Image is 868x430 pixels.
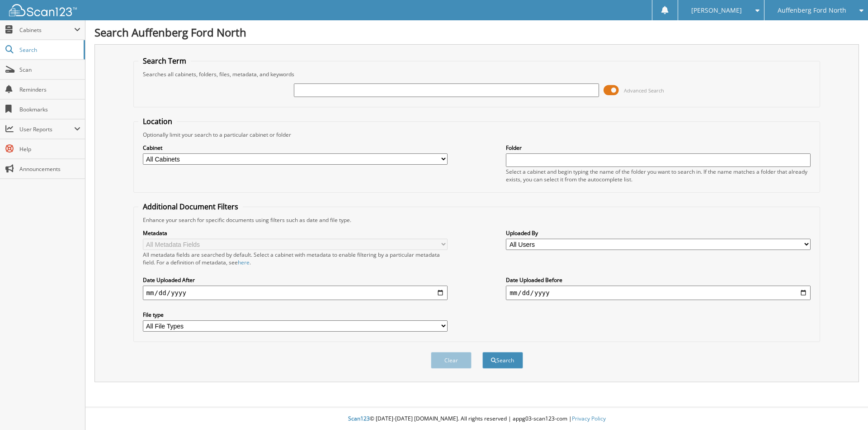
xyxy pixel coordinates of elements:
[19,145,80,153] span: Help
[143,144,448,152] label: Cabinet
[19,66,80,74] span: Scan
[506,286,811,300] input: end
[778,8,846,13] span: Auffenberg Ford North
[19,125,74,133] span: User Reports
[143,276,448,284] label: Date Uploaded After
[506,229,811,237] label: Uploaded By
[19,46,79,54] span: Search
[572,415,606,422] a: Privacy Policy
[506,168,811,183] div: Select a cabinet and begin typing the name of the folder you want to search in. If the name match...
[624,87,664,94] span: Advanced Search
[94,25,859,40] h1: Search Auffenberg Ford North
[138,202,243,212] legend: Additional Document Filters
[143,286,448,300] input: start
[19,106,80,113] span: Bookmarks
[19,86,80,93] span: Reminders
[138,56,191,66] legend: Search Term
[348,415,370,422] span: Scan123
[138,131,816,139] div: Optionally limit your search to a particular cabinet or folder
[143,229,448,237] label: Metadata
[138,216,816,224] div: Enhance your search for specific documents using filters such as date and file type.
[691,8,742,13] span: [PERSON_NAME]
[482,352,523,369] button: Search
[19,26,74,34] span: Cabinets
[19,165,80,173] span: Announcements
[506,276,811,284] label: Date Uploaded Before
[431,352,472,369] button: Clear
[238,259,250,266] a: here
[138,70,816,78] div: Searches all cabinets, folders, files, metadata, and keywords
[143,311,448,319] label: File type
[143,251,448,266] div: All metadata fields are searched by default. Select a cabinet with metadata to enable filtering b...
[85,408,868,430] div: © [DATE]-[DATE] [DOMAIN_NAME]. All rights reserved | appg03-scan123-com |
[138,116,177,126] legend: Location
[9,4,77,16] img: scan123-logo-white.svg
[506,144,811,152] label: Folder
